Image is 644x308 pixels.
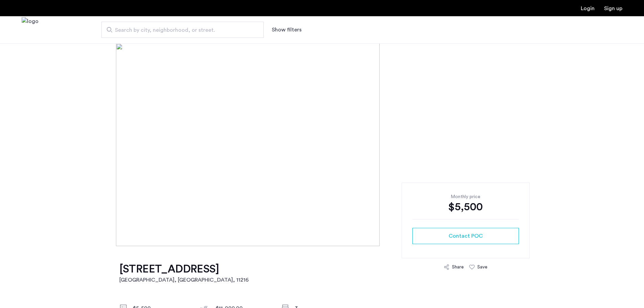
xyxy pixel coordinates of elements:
a: [STREET_ADDRESS][GEOGRAPHIC_DATA], [GEOGRAPHIC_DATA], 11216 [119,262,249,284]
a: Registration [604,6,622,11]
button: Show or hide filters [272,26,302,34]
div: Save [477,264,487,270]
img: logo [22,17,39,43]
a: Cazamio Logo [22,17,39,43]
h2: [GEOGRAPHIC_DATA], [GEOGRAPHIC_DATA] , 11216 [119,276,249,284]
div: $5,500 [412,200,519,214]
span: Contact POC [449,232,483,240]
h1: [STREET_ADDRESS] [119,262,249,276]
img: [object%20Object] [116,43,528,246]
button: button [412,228,519,244]
span: Search by city, neighborhood, or street. [115,26,245,34]
div: Monthly price [412,193,519,200]
div: Share [452,264,464,270]
a: Login [581,6,595,11]
input: Apartment Search [101,22,264,38]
